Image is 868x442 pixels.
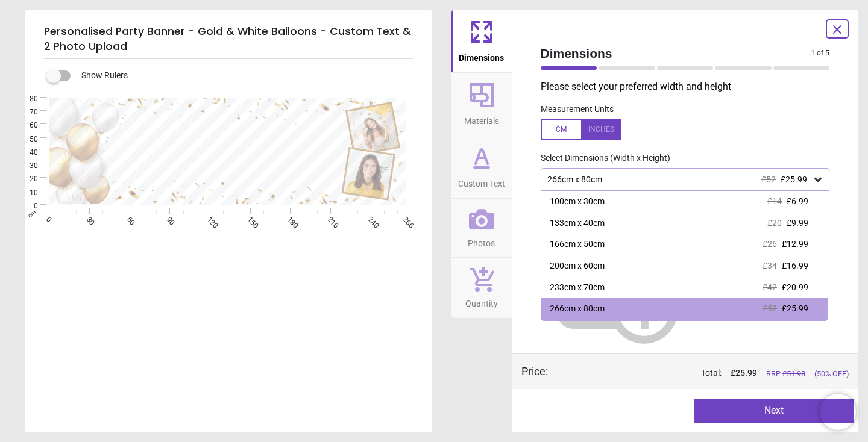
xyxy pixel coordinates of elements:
span: Custom Text [458,172,505,190]
div: 266cm x 80cm [550,303,605,315]
div: 133cm x 40cm [550,217,605,229]
div: 166cm x 50cm [550,238,605,251]
span: RRP [766,369,805,379]
span: £34 [763,261,777,270]
div: 266cm x 80cm [546,175,813,185]
span: £26 [763,239,777,249]
span: Dimensions [541,45,811,62]
p: Please select your preferred width and height [541,80,840,93]
span: 40 [15,148,38,158]
button: Custom Text [451,135,512,198]
span: £25.99 [781,175,807,184]
span: £ [731,367,757,379]
span: 0 [15,201,38,211]
span: 50 [15,134,38,145]
div: Show Rulers [54,69,432,83]
span: £20.99 [782,282,808,292]
span: £52 [763,303,777,313]
div: 200cm x 60cm [550,260,605,272]
span: Quantity [465,292,498,310]
span: £12.99 [782,239,808,249]
span: £ 51.98 [782,369,805,378]
div: Price : [521,364,548,379]
span: £14 [767,196,782,206]
label: Select Dimensions (Width x Height) [531,152,670,164]
span: Dimensions [459,46,504,64]
span: £16.99 [782,261,808,270]
span: 20 [15,174,38,184]
span: 80 [15,94,38,104]
span: £6.99 [787,196,808,206]
div: Total: [566,367,849,379]
span: 1 of 5 [811,48,829,58]
span: Photos [468,232,495,250]
span: £52 [761,175,776,184]
button: Materials [451,73,512,135]
label: Measurement Units [541,104,614,116]
span: 25.99 [735,368,757,378]
span: £25.99 [782,303,808,313]
iframe: Brevo live chat [820,394,856,430]
button: Photos [451,199,512,258]
span: 70 [15,107,38,117]
span: (50% OFF) [814,369,849,379]
button: Quantity [451,258,512,318]
button: Next [694,399,854,423]
span: 60 [15,120,38,131]
h5: Personalised Party Banner - Gold & White Balloons - Custom Text & 2 Photo Upload [44,19,413,59]
span: £42 [763,282,777,292]
div: 100cm x 30cm [550,196,605,208]
span: £9.99 [787,218,808,228]
span: 30 [15,161,38,171]
span: 10 [15,188,38,198]
span: £20 [767,218,782,228]
span: Materials [464,110,499,128]
button: Dimensions [451,10,512,72]
div: 233cm x 70cm [550,282,605,294]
